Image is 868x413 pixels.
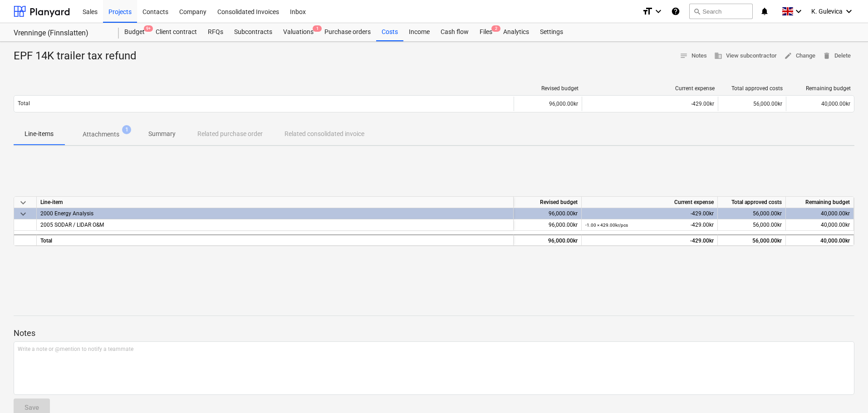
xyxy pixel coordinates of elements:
div: 56,000.00kr [718,234,786,246]
button: Delete [819,49,854,63]
span: 9+ [144,25,153,32]
span: 1 [122,125,131,134]
div: Current expense [586,85,715,92]
i: keyboard_arrow_down [793,6,804,17]
div: 96,000.00kr [514,219,582,231]
div: Total approved costs [722,85,783,92]
div: Current expense [582,197,718,208]
i: Knowledge base [671,6,680,17]
a: Analytics [498,23,535,41]
span: Notes [680,51,707,61]
span: 40,000.00kr [821,222,850,228]
span: 1 [313,25,322,32]
a: Valuations1 [278,23,319,41]
div: Total [37,234,514,246]
a: Income [403,23,435,41]
div: EPF 14K trailer tax refund [14,49,144,63]
span: business [714,52,722,60]
i: format_size [642,6,653,17]
i: notifications [760,6,769,17]
div: 56,000.00kr [718,208,786,219]
a: RFQs [202,23,229,41]
div: Line-item [37,197,514,208]
button: Change [780,49,819,63]
a: Purchase orders [319,23,376,41]
span: 40,000.00kr [821,101,850,107]
div: Files [474,23,498,41]
div: Vrenninge (Finnslatten) [14,29,108,38]
span: Delete [823,51,851,61]
div: Remaining budget [786,197,854,208]
div: Remaining budget [790,85,851,92]
div: Revised budget [514,197,582,208]
span: K. Gulevica [811,8,843,15]
a: Budget9+ [119,23,150,41]
span: View subcontractor [714,51,777,61]
i: keyboard_arrow_down [653,6,664,17]
iframe: Chat Widget [823,369,868,413]
div: -429.00kr [586,101,714,107]
div: Budget [119,23,150,41]
div: Valuations [278,23,319,41]
div: Total approved costs [718,197,786,208]
div: 96,000.00kr [514,234,582,246]
p: Notes [14,328,854,339]
a: Costs [376,23,403,41]
span: keyboard_arrow_down [18,197,29,208]
button: Notes [676,49,711,63]
span: 56,000.00kr [753,222,782,228]
span: edit [784,52,792,60]
div: -429.00kr [585,208,714,219]
a: Client contract [150,23,202,41]
span: Change [784,51,815,61]
span: search [693,8,701,15]
p: Total [18,100,30,107]
div: 56,000.00kr [718,97,786,111]
div: -429.00kr [585,219,714,231]
div: Revised budget [518,85,579,92]
span: 2 [491,25,500,32]
a: Files2 [474,23,498,41]
div: 40,000.00kr [786,208,854,219]
span: keyboard_arrow_down [18,209,29,219]
div: 2000 Energy Analysis [40,208,510,219]
button: View subcontractor [711,49,780,63]
div: 96,000.00kr [514,97,582,111]
span: 2005 SODAR / LIDAR O&M [40,222,104,228]
p: Attachments [83,130,119,139]
a: Settings [535,23,569,41]
small: -1.00 × 429.00kr / pcs [585,223,628,228]
div: -429.00kr [585,235,714,247]
p: Line-items [25,129,54,139]
a: Subcontracts [229,23,278,41]
span: delete [823,52,831,60]
div: 40,000.00kr [786,234,854,246]
div: 96,000.00kr [514,208,582,219]
span: notes [680,52,688,60]
a: Cash flow [435,23,474,41]
button: Search [689,4,753,19]
p: Summary [148,129,176,139]
i: keyboard_arrow_down [843,6,854,17]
